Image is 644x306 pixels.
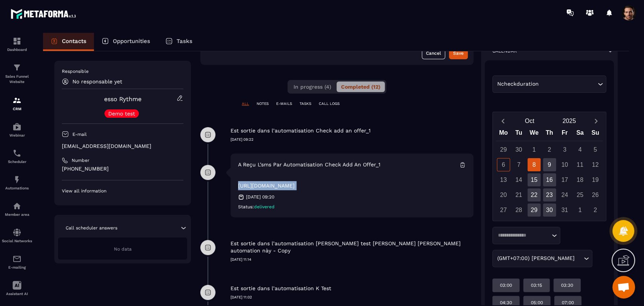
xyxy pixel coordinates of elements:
div: 1 [527,143,541,156]
a: formationformationDashboard [2,31,32,57]
p: TASKS [300,101,311,106]
div: 17 [558,173,571,186]
p: CRM [2,107,32,111]
div: 30 [512,143,525,156]
div: Mở cuộc trò chuyện [612,276,635,298]
a: Assistant AI [2,275,32,301]
p: Demo test [108,111,135,116]
input: Search for option [495,232,550,239]
div: Search for option [492,250,592,267]
p: [DATE] 09:22 [231,137,473,142]
p: Est sortie dans l’automatisation [PERSON_NAME] test [PERSON_NAME] [PERSON_NAME] automation này - ... [231,240,472,254]
img: automations [12,175,22,184]
div: 16 [543,173,556,186]
button: Completed (12) [337,81,385,92]
input: Search for option [576,254,582,263]
div: Th [542,128,557,141]
p: [DATE] 11:14 [231,257,473,262]
div: Sa [572,128,588,141]
a: Opportunities [94,33,158,51]
div: 7 [512,158,525,171]
p: Call scheduler answers [66,225,117,231]
p: Assistant AI [2,292,32,296]
div: 18 [573,173,587,186]
p: E-MAILS [276,101,292,106]
p: Webinar [2,133,32,137]
p: Member area [2,212,32,217]
a: schedulerschedulerScheduler [2,143,32,169]
p: [DATE] 09:20 [246,194,274,200]
div: 23 [543,188,556,201]
p: 03:30 [561,282,573,288]
a: automationsautomationsWebinar [2,117,32,143]
p: E-mailing [2,265,32,269]
p: [DATE] 11:02 [231,295,473,300]
div: 1 [573,203,587,217]
p: CALL LOGS [319,101,340,106]
div: 12 [589,158,602,171]
div: Mo [496,128,511,141]
span: In progress (4) [294,84,331,90]
a: automationsautomationsMember area [2,196,32,222]
a: Tasks [158,33,200,51]
a: formationformationSales Funnel Website [2,57,32,90]
div: 8 [527,158,541,171]
div: 13 [497,173,510,186]
div: 14 [512,173,525,186]
div: Search for option [492,75,606,93]
img: formation [12,96,22,105]
p: Social Networks [2,239,32,243]
div: 2 [589,203,602,217]
p: Scheduler [2,160,32,164]
p: Sales Funnel Website [2,74,32,85]
span: Ncheckduration [495,80,540,88]
button: In progress (4) [289,81,336,92]
div: Calendar wrapper [496,128,603,217]
p: Tasks [177,38,192,45]
p: ALL [242,101,249,106]
div: 2 [543,143,556,156]
a: automationsautomationsAutomations [2,169,32,196]
div: Status: [238,204,466,210]
div: Fr [557,128,572,141]
a: esso Rythme [104,95,141,103]
div: Search for option [492,227,560,244]
div: We [526,128,542,141]
button: Open years overlay [549,114,589,128]
span: (GMT+07:00) [PERSON_NAME] [495,254,576,263]
p: 04:30 [500,300,512,306]
button: Save [449,47,468,59]
a: emailemailE-mailing [2,249,32,275]
button: Open months overlay [510,114,549,128]
div: 28 [512,203,525,217]
div: 25 [573,188,587,201]
button: Cancel [422,47,445,59]
div: 29 [497,143,510,156]
span: No data [114,246,132,252]
p: 05:00 [531,300,543,306]
div: Su [587,128,603,141]
img: scheduler [12,149,22,158]
div: 9 [543,158,556,171]
p: [URL][DOMAIN_NAME] [238,172,464,190]
a: social-networksocial-networkSocial Networks [2,222,32,249]
input: Search for option [540,80,596,88]
p: Contacts [62,38,86,45]
div: 5 [589,143,602,156]
p: 07:00 [562,300,574,306]
p: Opportunities [113,38,150,45]
div: 19 [589,173,602,186]
img: formation [12,37,22,46]
p: 03:15 [531,282,542,288]
button: Previous month [496,116,510,126]
div: 15 [527,173,541,186]
div: 27 [497,203,510,217]
p: Est sortie dans l’automatisation Check add an offer_1 [231,127,370,134]
div: 20 [497,188,510,201]
span: delivered [254,204,275,209]
p: E-mail [72,131,87,137]
span: Completed (12) [341,84,380,90]
img: automations [12,122,22,131]
div: 22 [527,188,541,201]
img: automations [12,201,22,211]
